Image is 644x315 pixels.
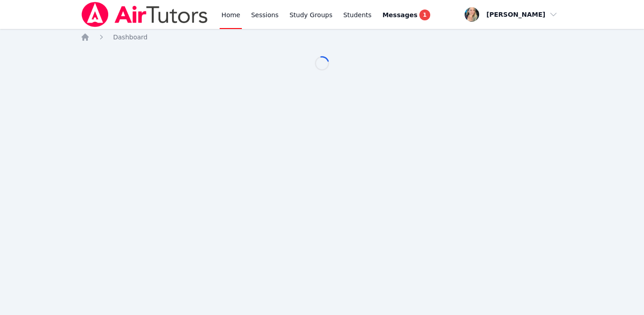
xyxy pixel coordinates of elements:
[113,33,148,42] a: Dashboard
[382,10,417,19] span: Messages
[81,2,209,27] img: Air Tutors
[419,10,430,20] span: 1
[113,33,148,41] span: Dashboard
[81,33,564,42] nav: Breadcrumb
